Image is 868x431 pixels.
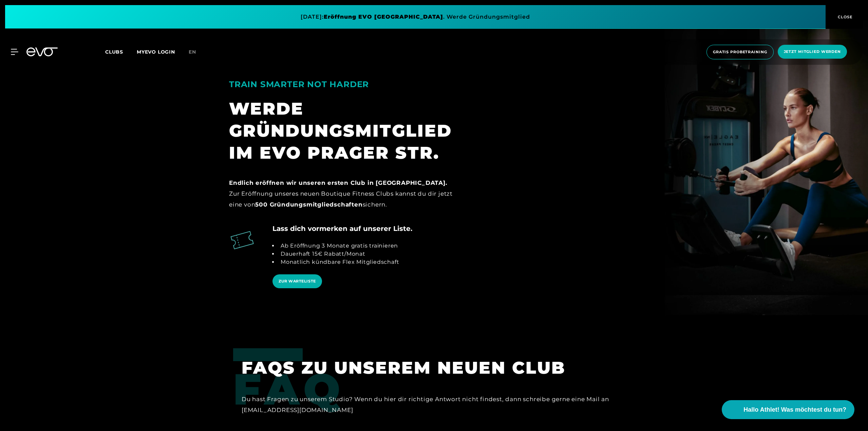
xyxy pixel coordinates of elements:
[743,405,846,414] span: Hallo Athlet! Was möchtest du tun?
[189,48,204,56] a: en
[229,179,447,186] strong: Endlich eröffnen wir unseren ersten Club in [GEOGRAPHIC_DATA].
[229,76,463,92] div: TRAIN SMARTER NOT HARDER
[255,201,362,208] strong: 500 Gründungsmitgliedschaften
[229,98,463,164] div: WERDE GRÜNDUNGSMITGLIED IM EVO PRAGER STR.
[279,278,316,284] span: ZUR WARTELISTE
[189,49,196,55] span: en
[704,45,776,59] a: Gratis Probetraining
[722,400,854,419] button: Hallo Athlet! Was möchtest du tun?
[272,274,322,288] a: ZUR WARTELISTE
[826,5,863,29] button: CLOSE
[836,14,853,20] span: CLOSE
[776,45,849,59] a: Jetzt Mitglied werden
[784,49,841,55] span: Jetzt Mitglied werden
[242,357,618,379] h1: FAQS ZU UNSEREM NEUEN CLUB
[278,250,399,258] li: Dauerhaft 15€ Rabatt/Monat
[105,48,137,55] a: Clubs
[229,177,463,210] div: Zur Eröffnung unseres neuen Boutique Fitness Clubs kannst du dir jetzt eine von sichern.
[242,394,618,416] div: Du hast Fragen zu unserem Studio? Wenn du hier dir richtige Antwort nicht findest, dann schreibe ...
[137,49,175,55] a: MYEVO LOGIN
[713,49,767,55] span: Gratis Probetraining
[278,242,399,250] li: Ab Eröffnung 3 Monate gratis trainieren
[272,223,412,234] h4: Lass dich vormerken auf unserer Liste.
[278,258,399,266] li: Monatlich kündbare Flex Mitgliedschaft
[105,49,123,55] span: Clubs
